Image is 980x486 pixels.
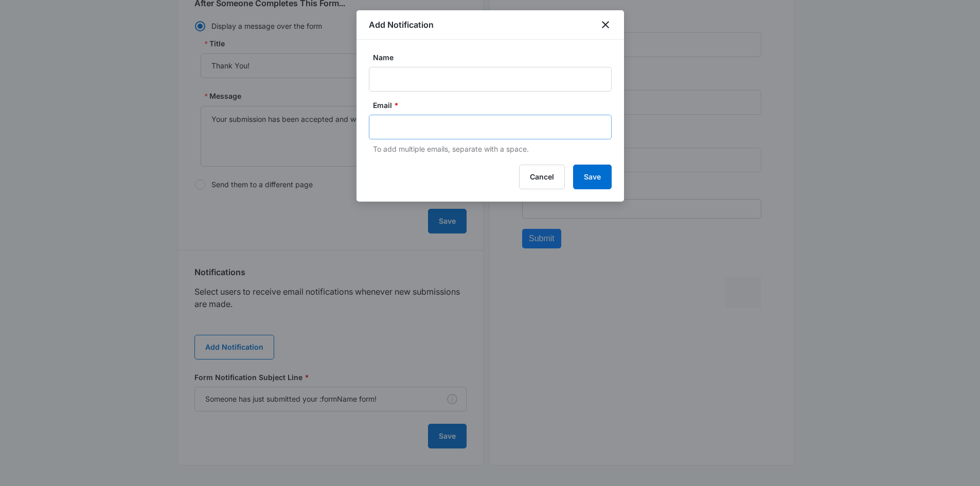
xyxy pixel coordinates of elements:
button: Save [573,165,612,189]
h1: Add Notification [369,19,434,31]
label: Name [373,52,616,63]
button: Cancel [519,165,565,189]
span: Submit [7,348,32,356]
button: close [599,19,612,31]
label: Email [373,100,616,111]
iframe: reCAPTCHA [203,390,335,421]
p: To add multiple emails, separate with a space. [373,143,612,154]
